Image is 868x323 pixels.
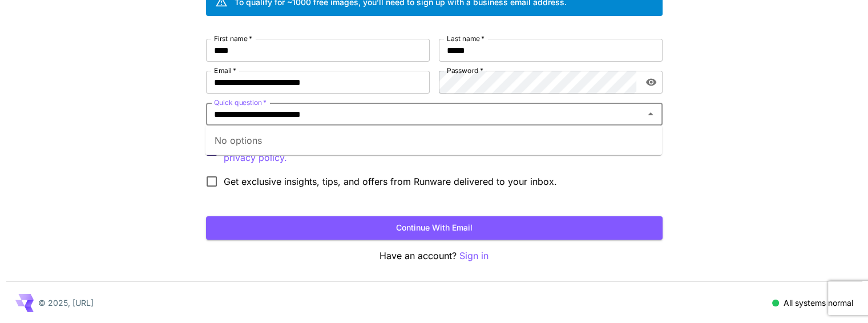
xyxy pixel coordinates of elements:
[459,249,488,263] button: Sign in
[447,34,485,43] label: Last name
[643,106,659,122] button: Close
[214,34,252,43] label: First name
[224,151,287,165] button: By signing up, I acknowledge that I have read and agree to the applicable terms of use and
[38,297,94,309] p: © 2025, [URL]
[206,249,663,263] p: Have an account?
[206,216,663,240] button: Continue with email
[447,66,483,75] label: Password
[224,175,557,188] span: Get exclusive insights, tips, and offers from Runware delivered to your inbox.
[784,297,853,309] p: All systems normal
[214,98,267,107] label: Quick question
[224,151,287,165] p: privacy policy.
[641,72,661,92] button: toggle password visibility
[205,126,662,155] div: No options
[214,66,236,75] label: Email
